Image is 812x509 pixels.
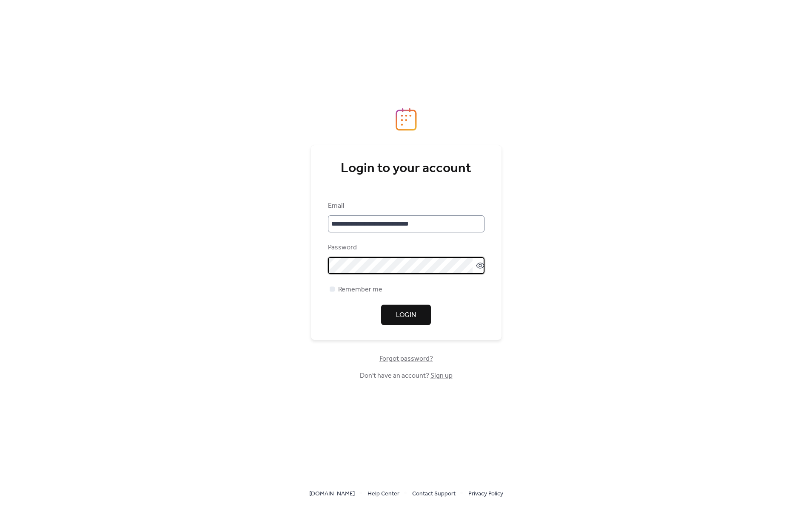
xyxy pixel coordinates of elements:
[396,108,417,131] img: logo
[381,305,431,325] button: Login
[396,310,416,320] span: Login
[468,488,503,499] a: Privacy Policy
[412,489,456,499] span: Contact Support
[360,371,453,381] span: Don't have an account?
[412,488,456,499] a: Contact Support
[379,356,433,361] a: Forgot password?
[328,160,484,177] div: Login to your account
[309,488,355,499] a: [DOMAIN_NAME]
[379,354,433,364] span: Forgot password?
[328,201,483,211] div: Email
[368,489,399,499] span: Help Center
[338,285,382,295] span: Remember me
[430,369,453,382] a: Sign up
[368,488,399,499] a: Help Center
[468,489,503,499] span: Privacy Policy
[328,243,483,253] div: Password
[309,489,355,499] span: [DOMAIN_NAME]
